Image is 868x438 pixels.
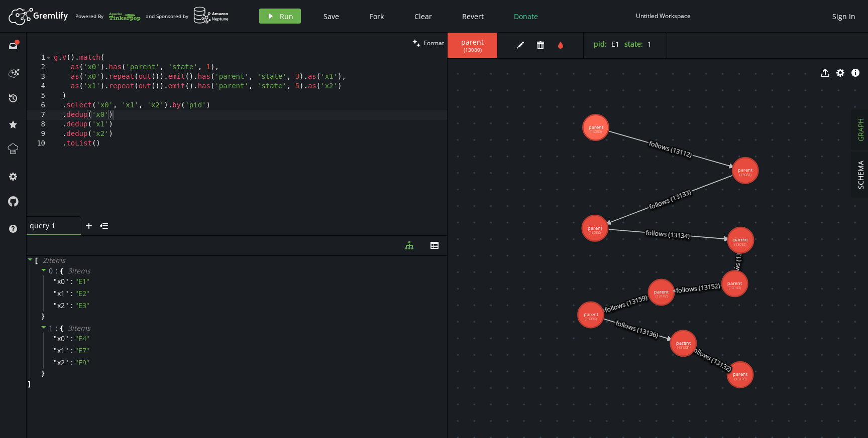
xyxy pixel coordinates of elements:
[75,346,89,355] span: " E7 "
[75,8,141,25] div: Powered By
[54,301,57,310] span: "
[739,172,751,177] tspan: (13084)
[589,230,601,235] tspan: (13088)
[56,266,58,275] span: :
[590,129,602,134] tspan: (13080)
[677,345,689,350] tspan: (13123)
[27,110,52,120] div: 7
[60,266,63,275] span: {
[624,39,643,49] label: state :
[75,288,89,298] span: " E2 "
[676,340,691,346] tspan: parent
[316,9,347,24] button: Save
[733,371,748,377] tspan: parent
[738,167,753,173] tspan: parent
[75,358,89,367] span: " E9 "
[75,301,89,310] span: " E3 "
[49,323,53,333] span: 1
[57,277,65,286] span: x0
[65,334,69,343] span: "
[68,323,90,333] span: 3 item s
[506,9,546,24] button: Donate
[57,358,65,367] span: x2
[370,12,384,21] span: Fork
[65,288,69,298] span: "
[54,288,57,298] span: "
[30,221,70,230] span: query 1
[57,301,65,310] span: x2
[40,369,44,378] span: }
[60,324,63,333] span: {
[71,289,73,298] span: :
[464,47,482,53] span: ( 13080 )
[65,358,69,367] span: "
[259,9,301,24] button: Run
[49,266,53,275] span: 0
[40,312,44,321] span: }
[636,12,691,20] div: Untitled Workspace
[656,294,668,299] tspan: (13147)
[414,12,432,21] span: Clear
[27,63,52,72] div: 2
[71,301,73,310] span: :
[729,285,741,290] tspan: (13143)
[827,9,860,24] button: Sign In
[193,7,229,24] img: AWS Neptune
[57,334,65,343] span: x0
[54,358,57,367] span: "
[54,334,57,343] span: "
[424,39,444,47] span: Format
[57,346,65,355] span: x1
[71,358,73,367] span: :
[27,82,52,91] div: 4
[71,334,73,343] span: :
[727,280,742,286] tspan: parent
[27,91,52,101] div: 5
[462,12,484,21] span: Revert
[407,9,440,24] button: Clear
[455,9,491,24] button: Revert
[27,72,52,82] div: 3
[611,39,619,49] span: E1
[27,129,52,139] div: 9
[589,124,604,130] tspan: parent
[43,255,65,265] span: 2 item s
[57,289,65,298] span: x1
[584,311,599,318] tspan: parent
[71,346,73,355] span: :
[514,12,538,21] span: Donate
[65,346,69,355] span: "
[654,288,669,295] tspan: parent
[27,120,52,129] div: 8
[832,12,855,21] span: Sign In
[27,139,52,149] div: 10
[54,276,57,286] span: "
[75,276,89,286] span: " E1 "
[71,277,73,286] span: :
[280,12,293,21] span: Run
[585,316,597,321] tspan: (13096)
[65,301,69,310] span: "
[56,324,58,333] span: :
[35,256,38,265] span: [
[27,379,31,388] span: ]
[65,276,69,286] span: "
[734,376,746,381] tspan: (13128)
[588,225,603,231] tspan: parent
[75,334,89,343] span: " E4 "
[594,39,607,49] label: pid :
[68,266,90,275] span: 3 item s
[856,118,865,141] span: GRAPH
[856,161,865,189] span: SCHEMA
[733,236,748,243] tspan: parent
[54,346,57,355] span: "
[734,242,746,247] tspan: (13092)
[647,39,652,49] span: 1
[409,33,447,53] button: Format
[27,101,52,110] div: 6
[458,38,487,47] span: parent
[323,12,339,21] span: Save
[27,53,52,63] div: 1
[362,9,392,24] button: Fork
[146,7,229,26] div: and Sponsored by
